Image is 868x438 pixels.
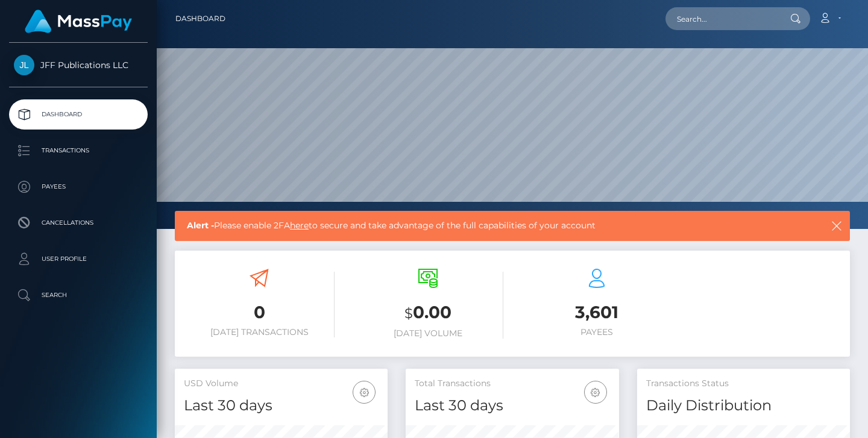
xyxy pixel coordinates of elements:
h3: 0 [184,301,335,324]
img: JFF Publications LLC [14,55,34,75]
p: Search [14,286,143,304]
h5: USD Volume [184,378,379,390]
p: Payees [14,178,143,196]
a: Dashboard [9,99,148,130]
a: Cancellations [9,208,148,238]
span: Please enable 2FA to secure and take advantage of the full capabilities of your account [187,219,766,232]
h4: Daily Distribution [646,395,841,416]
h6: [DATE] Volume [353,328,503,339]
small: $ [404,305,413,322]
input: Search... [665,7,779,30]
h5: Transactions Status [646,378,841,390]
img: MassPay Logo [25,10,132,33]
a: Dashboard [175,6,225,31]
a: here [290,220,309,231]
h4: Last 30 days [184,395,379,416]
p: Cancellations [14,214,143,232]
h3: 0.00 [353,301,503,325]
p: Transactions [14,142,143,160]
a: Payees [9,172,148,202]
span: JFF Publications LLC [9,60,148,70]
h5: Total Transactions [415,378,609,390]
a: User Profile [9,244,148,274]
h3: 3,601 [521,301,672,324]
a: Transactions [9,136,148,166]
b: Alert - [187,220,214,231]
h6: [DATE] Transactions [184,327,335,337]
a: Search [9,280,148,310]
p: User Profile [14,250,143,268]
h6: Payees [521,327,672,337]
p: Dashboard [14,105,143,124]
h4: Last 30 days [415,395,609,416]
